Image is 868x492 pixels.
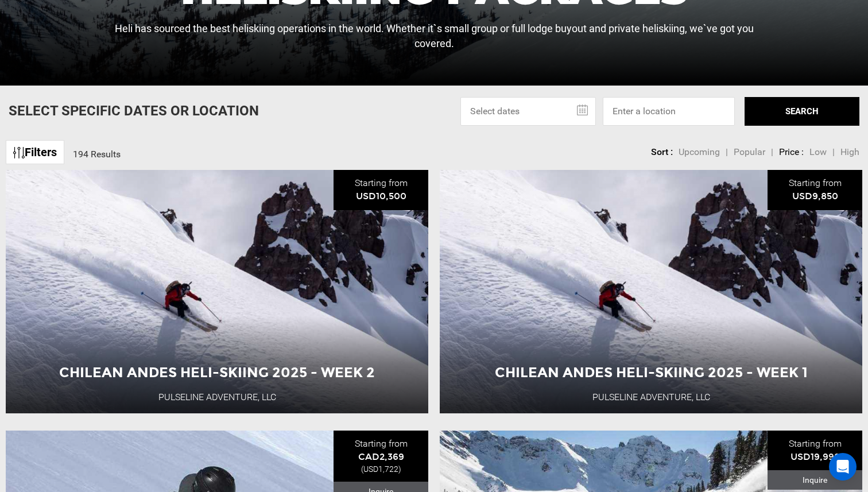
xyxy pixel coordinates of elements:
[6,140,64,165] a: Filters
[771,146,773,159] li: |
[832,146,835,159] li: |
[745,97,859,126] button: SEARCH
[779,146,804,159] li: Price :
[651,146,673,159] li: Sort :
[9,101,259,121] p: Select Specific Dates Or Location
[114,21,754,51] p: Heli has sourced the best heliskiing operations in the world. Whether it`s small group or full lo...
[840,146,859,157] span: High
[603,97,735,126] input: Enter a location
[679,146,720,157] span: Upcoming
[460,97,596,126] input: Select dates
[13,147,25,158] img: btn-icon.svg
[734,146,765,157] span: Popular
[73,149,121,160] span: 194 Results
[809,146,827,157] span: Low
[829,453,857,481] div: Open Intercom Messenger
[726,146,728,159] li: |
